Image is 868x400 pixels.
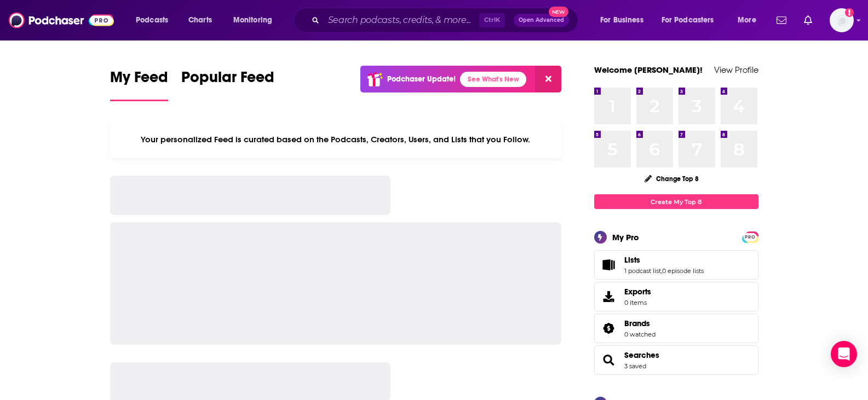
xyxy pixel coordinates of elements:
[624,255,640,265] span: Lists
[598,321,620,336] a: Brands
[136,13,168,28] span: Podcasts
[549,7,568,17] span: New
[598,352,620,368] a: Searches
[128,11,182,29] button: open menu
[387,74,456,84] p: Podchaser Update!
[594,250,758,280] span: Lists
[624,362,646,370] a: 3 saved
[624,287,651,297] span: Exports
[479,13,505,27] span: Ctrl K
[110,68,168,93] span: My Feed
[594,345,758,375] span: Searches
[624,255,704,265] a: Lists
[800,11,817,30] a: Show notifications dropdown
[233,13,272,28] span: Monitoring
[738,13,756,28] span: More
[598,257,620,273] a: Lists
[662,267,704,275] a: 0 episode lists
[9,10,114,31] img: Podchaser - Follow, Share and Rate Podcasts
[110,68,168,101] a: My Feed
[594,314,758,343] span: Brands
[593,11,657,29] button: open menu
[181,11,219,29] a: Charts
[730,11,770,29] button: open menu
[624,267,661,275] a: 1 podcast list
[110,121,562,158] div: Your personalized Feed is curated based on the Podcasts, Creators, Users, and Lists that you Follow.
[460,72,526,87] a: See What's New
[830,8,854,32] button: Show profile menu
[594,282,758,311] a: Exports
[226,11,286,29] button: open menu
[831,341,857,367] div: Open Intercom Messenger
[181,68,274,93] span: Popular Feed
[662,13,714,28] span: For Podcasters
[830,8,854,32] img: User Profile
[519,18,564,23] span: Open Advanced
[624,299,651,306] span: 0 items
[594,194,758,209] a: Create My Top 8
[654,11,730,29] button: open menu
[594,65,703,75] a: Welcome [PERSON_NAME]!
[744,233,757,241] span: PRO
[612,232,639,242] div: My Pro
[624,318,650,328] span: Brands
[600,13,643,28] span: For Business
[661,267,662,275] span: ,
[845,8,854,17] svg: Add a profile image
[624,331,656,338] a: 0 watched
[714,65,758,75] a: View Profile
[744,233,757,241] a: PRO
[830,8,854,32] span: Logged in as Tessarossi87
[624,318,656,328] a: Brands
[188,13,212,28] span: Charts
[624,350,659,360] a: Searches
[304,8,589,33] div: Search podcasts, credits, & more...
[514,14,569,27] button: Open AdvancedNew
[772,11,791,30] a: Show notifications dropdown
[181,68,274,101] a: Popular Feed
[324,11,479,29] input: Search podcasts, credits, & more...
[638,172,706,185] button: Change Top 8
[598,289,620,304] span: Exports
